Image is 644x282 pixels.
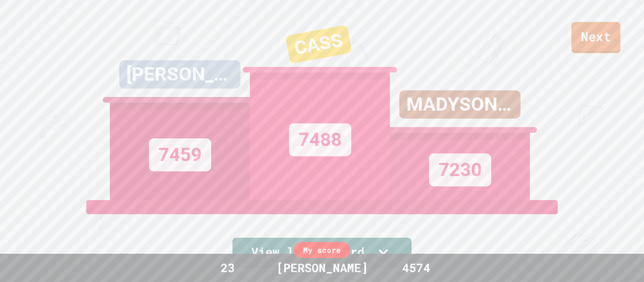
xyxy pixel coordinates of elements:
div: 7230 [429,153,491,186]
div: [PERSON_NAME] [267,259,378,277]
div: 7488 [289,123,351,156]
div: 4574 [381,259,452,277]
div: 23 [192,259,263,277]
div: 7459 [149,138,211,171]
a: View leaderboard [232,238,412,268]
div: [PERSON_NAME] [119,60,240,89]
div: My score [294,242,350,258]
a: Next [571,22,620,53]
div: CASS [285,25,352,64]
div: MADYSON C [399,90,520,119]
